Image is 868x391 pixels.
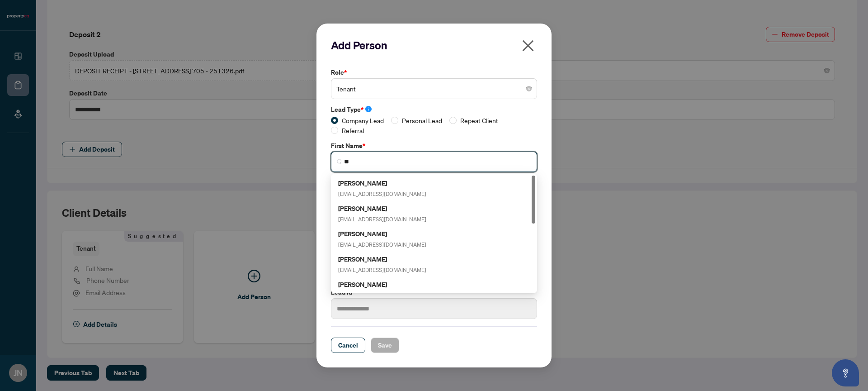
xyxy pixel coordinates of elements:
span: Cancel [338,338,358,353]
span: close-circle [526,86,532,91]
span: Referral [338,125,368,135]
label: Lead Id [331,287,537,297]
img: search_icon [337,159,342,164]
button: Cancel [331,338,365,353]
h5: [PERSON_NAME] [338,229,426,239]
span: Repeat Client [457,115,502,125]
span: [EMAIL_ADDRESS][DOMAIN_NAME] [338,191,426,197]
span: Tenant [336,80,532,97]
button: Open asap [832,359,859,386]
h5: [PERSON_NAME] [338,279,426,290]
span: [EMAIL_ADDRESS][DOMAIN_NAME] [338,267,426,273]
span: close [521,38,535,53]
span: [EMAIL_ADDRESS][DOMAIN_NAME] [338,216,426,223]
span: info-circle [365,106,372,112]
h5: [PERSON_NAME] [338,203,426,214]
label: First Name [331,141,537,151]
h5: [PERSON_NAME] [338,178,426,188]
label: Lead Type [331,105,537,114]
h5: [PERSON_NAME] [338,254,426,264]
span: Company Lead [338,115,387,125]
button: Save [371,338,399,353]
span: [EMAIL_ADDRESS][DOMAIN_NAME] [338,241,426,248]
label: Role [331,67,537,77]
span: Personal Lead [398,115,446,125]
h2: Add Person [331,38,537,52]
